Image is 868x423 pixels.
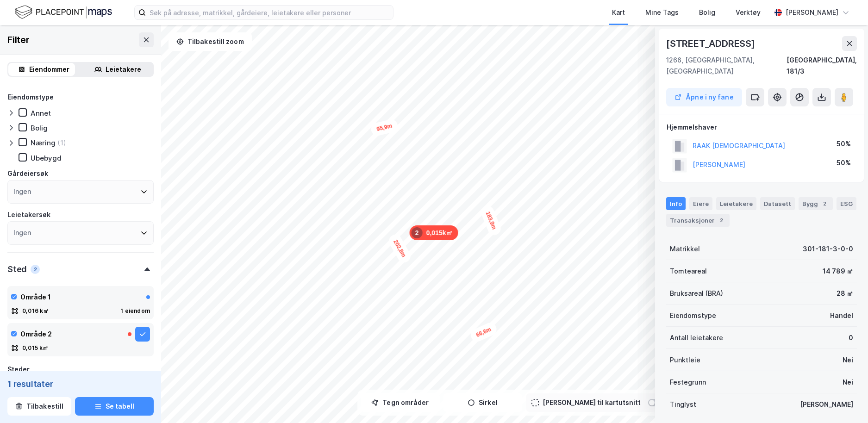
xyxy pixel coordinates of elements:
div: [GEOGRAPHIC_DATA], 181/3 [787,55,857,77]
div: 50% [837,157,851,168]
div: Verktøy [736,7,761,18]
div: Gårdeiersøk [7,168,48,179]
div: Info [666,197,686,210]
div: Ingen [13,227,31,238]
div: 50% [837,138,851,149]
img: logo.f888ab2527a4732fd821a326f86c7f29.svg [15,4,112,20]
div: Bolig [31,124,48,132]
div: 1266, [GEOGRAPHIC_DATA], [GEOGRAPHIC_DATA] [666,55,787,77]
div: Kart [612,7,625,18]
div: Eiendomstype [7,92,54,103]
button: Se tabell [75,397,154,416]
div: 14 789 ㎡ [823,266,853,277]
div: Filter [7,32,30,47]
iframe: Chat Widget [822,379,868,423]
div: Annet [31,109,51,118]
div: Map marker [387,232,413,265]
div: [PERSON_NAME] til kartutsnitt [543,397,641,408]
div: Nei [843,355,853,366]
div: Map marker [370,118,399,137]
div: Datasett [760,197,795,210]
div: 2 [717,216,726,225]
div: 0,016 k㎡ [22,307,49,315]
div: 28 ㎡ [837,288,853,299]
div: Leietakere [106,64,141,75]
div: Område 2 [20,329,52,340]
div: Punktleie [670,355,700,366]
button: Tilbakestill zoom [169,32,252,51]
div: Nei [843,377,853,388]
div: Hjemmelshaver [667,122,856,133]
div: 2 [31,265,40,274]
div: 2 [820,199,829,208]
div: [PERSON_NAME] [800,399,853,410]
div: 1 resultater [7,379,154,390]
div: Handel [830,310,853,321]
div: Område 1 [20,292,51,303]
div: Transaksjoner [666,214,730,227]
div: Bruksareal (BRA) [670,288,723,299]
div: Leietakere [716,197,756,210]
button: Åpne i ny fane [666,88,742,106]
div: Bolig [699,7,715,18]
div: ESG [837,197,856,210]
div: [PERSON_NAME] [786,7,838,18]
div: Matrikkel [670,243,700,255]
div: Tomteareal [670,266,707,277]
div: Bygg [799,197,833,210]
div: Map marker [469,321,499,343]
button: Sirkel [443,393,522,412]
div: Tinglyst [670,399,696,410]
div: Map marker [410,225,458,240]
div: (1) [57,138,66,147]
div: Ingen [13,186,31,197]
button: Tegn områder [361,393,440,412]
div: Ubebygd [31,154,62,162]
div: Næring [31,138,56,147]
div: Eiendommer [29,64,69,75]
input: Søk på adresse, matrikkel, gårdeiere, leietakere eller personer [146,6,393,19]
div: 301-181-3-0-0 [803,243,853,255]
div: 1 eiendom [120,307,150,315]
div: 0,015 k㎡ [22,344,49,352]
div: 2 [412,227,423,238]
div: Map marker [479,204,502,236]
div: Antall leietakere [670,332,723,343]
button: Tilbakestill [7,397,71,416]
div: Steder [7,364,30,375]
div: Leietakersøk [7,209,50,220]
div: Mine Tags [645,7,679,18]
div: Eiere [689,197,712,210]
div: Festegrunn [670,377,706,388]
div: [STREET_ADDRESS] [666,36,757,51]
div: Sted [7,264,27,275]
div: Eiendomstype [670,310,716,321]
div: 0 [849,332,853,343]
